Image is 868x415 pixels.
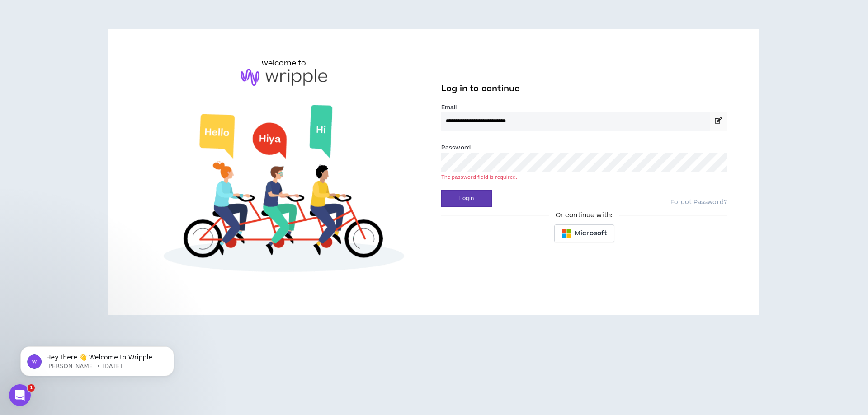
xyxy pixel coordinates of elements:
iframe: Intercom notifications message [7,327,188,391]
span: Or continue with: [549,210,619,220]
iframe: Intercom live chat [9,384,31,406]
div: The password field is required. [441,174,727,181]
span: Log in to continue [441,83,520,94]
h6: welcome to [262,58,307,69]
span: 1 [28,384,35,392]
a: Forgot Password? [670,198,727,207]
button: Microsoft [554,224,614,242]
img: Welcome to Wripple [141,95,427,286]
span: Microsoft [575,228,607,238]
button: Login [441,190,492,207]
label: Email [441,103,727,112]
label: Password [441,144,471,152]
img: logo-brand.png [241,69,327,86]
